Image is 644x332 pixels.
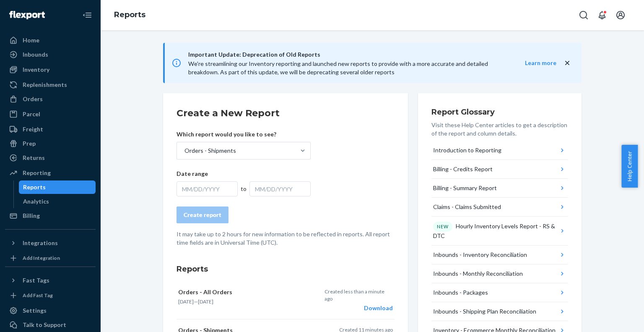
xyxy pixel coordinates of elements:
p: Date range [177,170,311,178]
a: Replenishments [5,78,96,91]
div: Inbounds - Shipping Plan Reconciliation [433,307,536,316]
div: Billing - Credits Report [433,165,493,173]
h3: Reports [177,264,395,274]
p: Created less than a minute ago [325,288,393,302]
a: Billing [5,209,96,222]
div: Billing - Summary Report [433,184,497,192]
div: Talk to Support [23,321,66,329]
button: Fast Tags [5,274,96,287]
div: Introduction to Reporting [433,146,501,154]
div: MM/DD/YYYY [177,181,238,196]
button: Help Center [621,145,638,188]
span: We're streamlining our Inventory reporting and launched new reports to provide with a more accura... [188,60,488,76]
button: Inbounds - Monthly Reconciliation [431,264,568,283]
div: Claims - Claims Submitted [433,203,501,211]
a: Add Fast Tag [5,290,96,301]
div: Reports [23,183,46,191]
div: Returns [23,154,45,162]
div: Billing [23,212,40,220]
a: Inventory [5,63,96,76]
button: Close Navigation [79,7,96,24]
button: Billing - Credits Report [431,160,568,179]
button: Open Search Box [575,7,592,24]
div: Parcel [23,110,40,118]
a: Freight [5,123,96,136]
a: Reports [19,180,96,194]
a: Home [5,34,96,47]
time: [DATE] [198,298,213,305]
button: close [563,59,571,68]
a: Inbounds [5,48,96,61]
div: Analytics [23,197,49,206]
a: Add Integration [5,253,96,263]
div: Add Integration [23,254,60,261]
button: Orders - All Orders[DATE]—[DATE]Created less than a minute agoDownload [177,281,395,319]
div: Integrations [23,239,58,247]
p: NEW [437,223,449,230]
p: It may take up to 2 hours for new information to be reflected in reports. All report time fields ... [177,230,395,247]
a: Talk to Support [5,318,96,332]
div: Orders - Shipments [184,146,236,155]
div: Home [23,36,39,44]
h3: Report Glossary [431,107,568,118]
img: Flexport logo [9,11,45,19]
div: Replenishments [23,81,67,89]
div: Inbounds - Inventory Reconciliation [433,251,527,259]
div: Add Fast Tag [23,292,53,299]
div: Download [325,304,393,312]
a: Parcel [5,107,96,121]
a: Analytics [19,195,96,208]
button: Inbounds - Packages [431,283,568,302]
button: Billing - Summary Report [431,179,568,198]
a: Returns [5,151,96,165]
h2: Create a New Report [177,107,395,120]
button: Inbounds - Inventory Reconciliation [431,246,568,264]
div: Freight [23,125,43,133]
div: Hourly Inventory Levels Report - RS & DTC [433,222,558,240]
button: Claims - Claims Submitted [431,198,568,217]
div: MM/DD/YYYY [249,181,311,196]
a: Reports [114,10,145,19]
div: Inbounds - Monthly Reconciliation [433,269,523,278]
p: Visit these Help Center articles to get a description of the report and column details. [431,121,568,138]
div: Create report [184,211,221,219]
button: Create report [177,207,229,223]
a: Reporting [5,166,96,180]
button: Learn more [508,59,556,67]
span: Important Update: Deprecation of Old Reports [188,50,508,60]
button: Introduction to Reporting [431,141,568,160]
div: Settings [23,306,47,315]
ol: breadcrumbs [107,3,152,27]
p: Orders - All Orders [178,288,319,296]
p: — [178,298,319,305]
div: Inventory [23,65,49,74]
div: Reporting [23,169,51,177]
div: Inbounds - Packages [433,288,488,297]
a: Orders [5,92,96,106]
a: Settings [5,304,96,317]
p: Which report would you like to see? [177,130,311,139]
time: [DATE] [178,298,194,305]
div: Fast Tags [23,276,49,285]
div: Inbounds [23,50,48,59]
a: Prep [5,137,96,150]
button: Integrations [5,236,96,250]
button: Open account menu [612,7,629,24]
div: to [238,185,250,193]
div: Orders [23,95,43,103]
div: Prep [23,139,36,148]
button: Open notifications [594,7,610,24]
button: Inbounds - Shipping Plan Reconciliation [431,302,568,321]
button: NEWHourly Inventory Levels Report - RS & DTC [431,217,568,246]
